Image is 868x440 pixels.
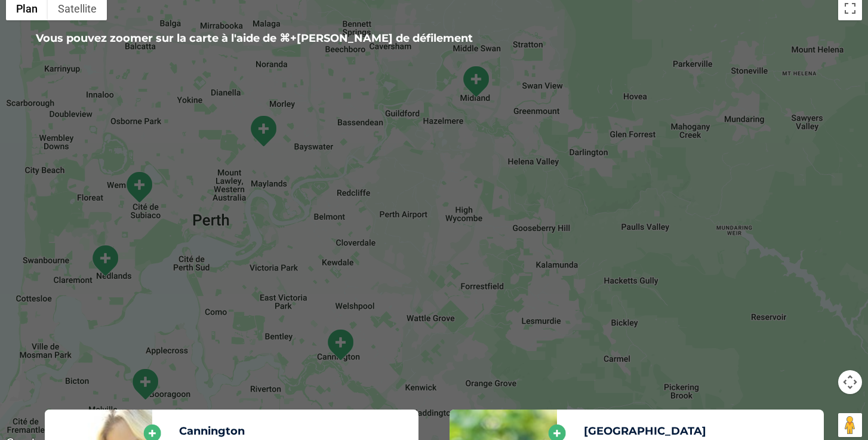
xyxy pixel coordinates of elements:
div: Booragoon [130,368,160,401]
button: Commandes de la caméra de la carte [838,370,862,394]
div: Subiaco [124,171,154,204]
div: Bedford [248,115,278,147]
h5: Cannington [179,426,408,436]
h5: [GEOGRAPHIC_DATA] [584,426,813,436]
div: Nedlands [90,244,120,277]
button: Faites glisser Pegman sur la carte pour ouvrir Street View [838,413,862,437]
div: Midland [461,65,491,98]
div: Cannington [325,328,355,361]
